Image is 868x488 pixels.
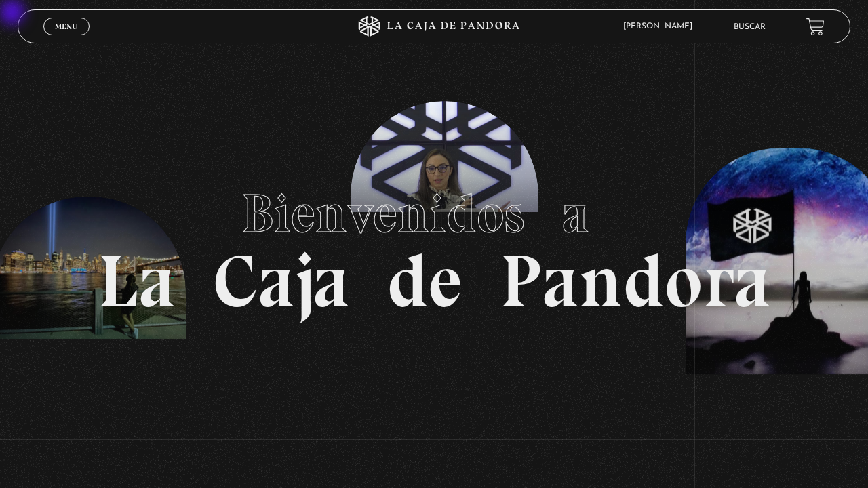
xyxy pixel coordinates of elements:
span: Menu [55,22,77,30]
h1: La Caja de Pandora [98,169,771,319]
span: Cerrar [51,34,83,43]
span: [PERSON_NAME] [616,22,706,30]
a: View your shopping cart [806,18,825,36]
a: Buscar [734,23,766,31]
span: Bienvenidos a [241,181,627,246]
